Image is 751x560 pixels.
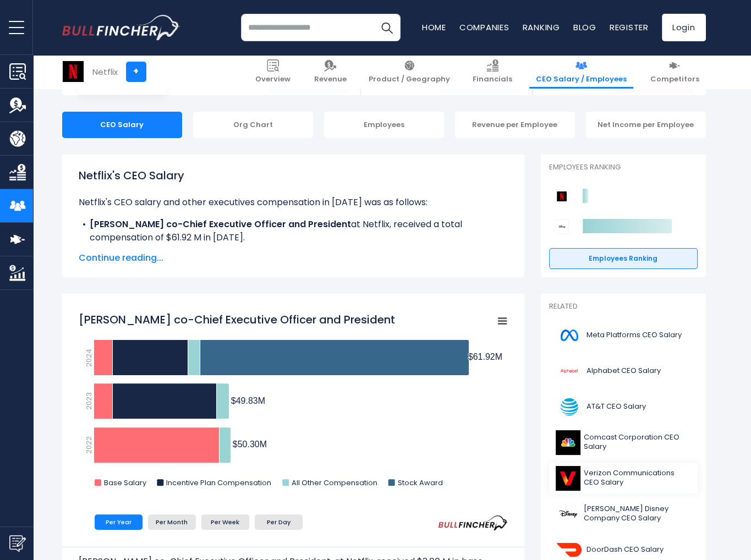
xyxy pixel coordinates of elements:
img: Walt Disney Company competitors logo [555,219,569,234]
a: Employees Ranking [549,248,698,269]
li: Per Month [148,514,196,530]
text: 2022 [84,436,94,454]
span: CEO Salary / Employees [536,75,627,84]
a: Comcast Corporation CEO Salary [549,427,698,458]
div: Revenue per Employee [455,112,575,138]
img: META logo [556,323,583,348]
p: Related [549,302,698,311]
text: Stock Award [397,477,442,488]
div: Net Income per Employee [586,112,706,138]
img: Netflix competitors logo [555,189,569,204]
tspan: $49.83M [231,396,265,405]
a: Go to homepage [62,15,180,40]
tspan: [PERSON_NAME] co-Chief Executive Officer and President [79,312,395,327]
li: Per Year [95,514,142,530]
tspan: $50.30M [232,440,266,449]
span: DoorDash CEO Salary [586,545,664,554]
svg: TED SARANDOS co-Chief Executive Officer and President [79,306,508,499]
a: Register [610,21,649,33]
div: Employees [324,112,444,138]
span: Revenue [314,75,347,84]
div: Org Chart [193,112,313,138]
a: + [126,62,146,82]
img: GOOGL logo [556,359,583,383]
span: Comcast Corporation CEO Salary [584,433,691,452]
a: Login [662,14,706,41]
img: DIS logo [556,502,580,526]
img: CMCSA logo [556,430,580,455]
li: Per Day [255,514,303,530]
a: Meta Platforms CEO Salary [549,320,698,350]
a: Product / Geography [362,55,457,89]
a: Alphabet CEO Salary [549,356,698,386]
a: Financials [466,55,519,89]
img: VZ logo [556,466,580,491]
div: Netflix [92,65,118,78]
li: Per Week [201,514,249,530]
a: Blog [573,21,596,33]
h1: Netflix's CEO Salary [79,167,508,184]
a: Ranking [523,21,560,33]
a: [PERSON_NAME] Disney Company CEO Salary [549,499,698,529]
button: Search [373,14,401,41]
a: Companies [459,21,509,33]
text: 2024 [84,349,94,367]
text: 2023 [84,392,94,410]
a: Revenue [308,55,353,89]
a: Overview [249,55,297,89]
span: Competitors [650,75,699,84]
span: Verizon Communications CEO Salary [584,469,691,487]
span: Financials [473,75,512,84]
img: T logo [556,394,583,419]
a: AT&T CEO Salary [549,392,698,422]
div: CEO Salary [62,112,182,138]
span: AT&T CEO Salary [586,402,646,411]
p: Employees Ranking [549,163,698,172]
a: Competitors [644,55,706,89]
text: Incentive Plan Compensation [166,477,271,488]
span: Overview [255,75,290,84]
li: at Netflix, received a total compensation of $61.92 M in [DATE]. [79,218,508,244]
text: Base Salary [104,477,147,488]
span: Alphabet CEO Salary [586,366,661,376]
a: CEO Salary / Employees [529,55,633,89]
span: Continue reading... [79,251,508,265]
p: Netflix's CEO salary and other executives compensation in [DATE] was as follows: [79,196,508,209]
b: [PERSON_NAME] co-Chief Executive Officer and President [90,218,351,230]
img: NFLX logo [63,61,84,82]
span: Meta Platforms CEO Salary [586,331,682,340]
a: Verizon Communications CEO Salary [549,463,698,493]
a: Home [422,21,446,33]
img: bullfincher logo [62,15,180,40]
span: [PERSON_NAME] Disney Company CEO Salary [584,504,691,523]
span: Product / Geography [369,75,450,84]
text: All Other Compensation [292,477,377,488]
tspan: $61.92M [468,352,502,361]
